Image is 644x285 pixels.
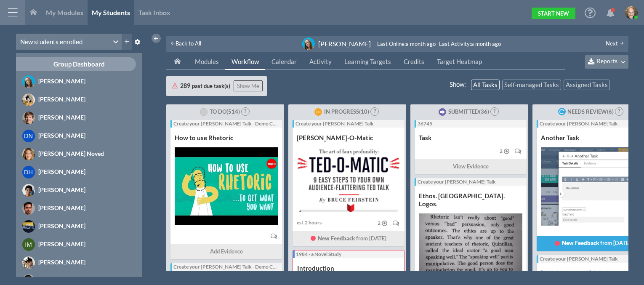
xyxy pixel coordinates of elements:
[138,8,170,16] span: Task Inbox
[377,41,439,47] div: : a month ago
[265,54,303,70] a: Calendar
[16,147,142,161] a: [PERSON_NAME] Noved
[16,75,142,88] a: [PERSON_NAME]
[16,165,142,179] a: DH[PERSON_NAME]
[176,40,201,47] span: Back to All
[16,219,142,233] a: [PERSON_NAME]
[170,244,282,259] div: Add Evidence
[318,39,371,48] div: [PERSON_NAME]
[38,221,121,230] div: [PERSON_NAME]
[313,106,382,117] button: In Progress(10) ?
[309,58,332,65] span: Activity
[502,80,561,90] a: Self-managed Tasks
[418,120,432,128] div: 36745
[175,147,278,225] img: summary thumbnail
[22,256,35,269] img: image
[210,108,240,115] span: To Do
[38,95,121,104] div: [PERSON_NAME]
[170,39,201,48] a: Back to All
[448,108,489,115] span: Submitted
[16,57,136,71] div: Group Dashboard
[20,37,82,46] div: New students enrolled
[607,108,614,115] span: ( 6 )
[296,250,341,258] div: 1984 - a Novel Study
[297,147,400,212] img: summary thumbnail
[16,256,142,269] a: [PERSON_NAME]
[22,220,35,233] img: image
[318,234,355,243] span: New Feedback
[597,58,617,65] span: Reports
[479,108,489,115] span: ( 36 )
[16,183,142,197] a: [PERSON_NAME]
[431,54,488,70] a: Target Heatmap
[359,108,369,115] span: ( 10 )
[625,6,638,19] img: image
[302,37,315,50] img: image
[192,83,230,89] span: past due task(s)
[419,213,522,281] img: summary thumbnail
[38,149,121,158] div: [PERSON_NAME] Noved
[564,80,610,90] a: Assigned Tasks
[615,107,623,116] span: ?
[540,255,618,263] div: Create your [PERSON_NAME] Talk
[439,41,501,47] div: : a month ago
[418,178,496,186] div: Create your [PERSON_NAME] Talk
[297,219,322,226] div: est. 2 hours
[585,55,628,69] button: Reports
[377,40,404,47] span: Last Online
[562,239,599,248] span: New Feedback
[16,111,142,125] a: [PERSON_NAME]
[38,185,121,194] div: [PERSON_NAME]
[297,264,400,272] div: Introduction
[38,276,121,285] div: [PERSON_NAME]
[16,57,142,71] a: Group Dashboard
[556,106,626,117] button: Needs Review(6) ?
[532,8,575,19] a: Start New
[370,107,379,116] span: ?
[38,77,121,85] div: [PERSON_NAME]
[303,54,338,70] a: Activity
[226,108,240,115] span: ( 514 )
[500,149,503,154] span: 2
[195,58,219,65] span: Modules
[453,162,489,171] span: View Evidence
[225,54,265,70] a: Workflow
[24,169,33,176] span: DH
[344,58,391,65] span: Learning Targets
[16,129,142,143] a: DN[PERSON_NAME]
[419,192,522,208] div: Ethos. [GEOGRAPHIC_DATA]. Logos.
[540,120,618,128] div: Create your [PERSON_NAME] Talk
[16,237,142,251] a: IM[PERSON_NAME]
[567,108,614,115] span: Needs Review
[16,93,142,107] a: [PERSON_NAME]
[439,40,470,47] span: Last Activity
[16,201,142,215] a: [PERSON_NAME]
[22,75,35,88] img: image
[450,80,468,90] span: Show :
[232,58,259,65] span: Workflow
[378,221,381,226] span: 2
[38,258,121,266] div: [PERSON_NAME]
[46,8,83,16] span: My Modules
[175,134,278,142] div: How to use Rhetoric
[38,240,121,248] div: [PERSON_NAME]
[297,134,400,142] div: [PERSON_NAME]-O-Matic
[606,40,624,47] a: Next
[180,82,190,89] span: 289
[38,113,121,122] div: [PERSON_NAME]
[25,241,32,248] span: IM
[22,202,35,215] img: image
[490,107,499,116] span: ?
[241,107,250,116] span: ?
[324,108,369,115] span: In Progress
[237,82,259,91] span: Show Me
[338,54,397,70] a: Learning Targets
[419,134,522,142] div: Task
[38,131,121,140] div: [PERSON_NAME]
[22,93,35,106] img: image
[437,106,502,117] button: Submitted(36) ?
[38,167,121,176] div: [PERSON_NAME]
[293,231,404,246] div: from [DATE]
[38,203,121,212] div: [PERSON_NAME]
[173,120,277,128] div: Create your [PERSON_NAME] Talk - Demo Crew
